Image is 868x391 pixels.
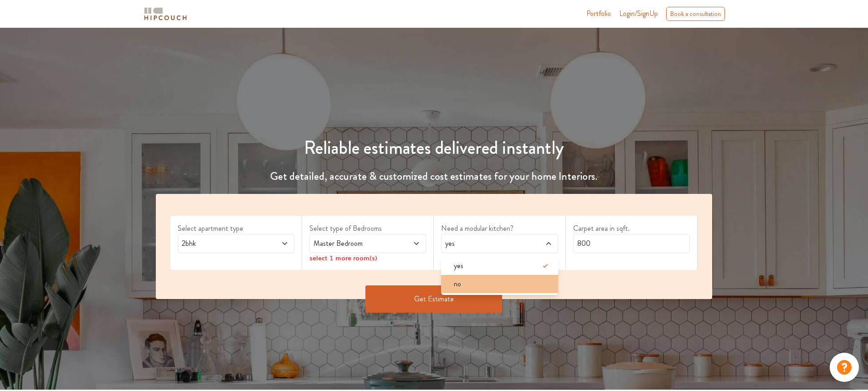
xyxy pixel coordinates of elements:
[309,223,426,234] label: Select type of Bedrooms
[150,170,718,183] h4: Get detailed, accurate & customized cost estimates for your home Interiors.
[573,223,690,234] label: Carpet area in sqft.
[454,279,461,289] span: no
[365,285,502,313] button: Get Estimate
[143,6,188,22] img: logo-horizontal.svg
[178,223,294,234] label: Select apartment type
[573,234,690,253] input: Enter area sqft
[150,137,718,159] h1: Reliable estimates delivered instantly
[586,8,611,19] a: Portfolio
[441,223,558,234] label: Need a modular kitchen?
[454,260,463,271] span: yes
[143,4,188,24] span: logo-horizontal.svg
[180,238,262,249] span: 2bhk
[309,253,426,263] div: select 1 more room(s)
[312,238,393,249] span: Master Bedroom
[619,8,658,19] span: Login/SignUp
[666,7,725,21] div: Book a consultation
[443,238,525,249] span: yes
